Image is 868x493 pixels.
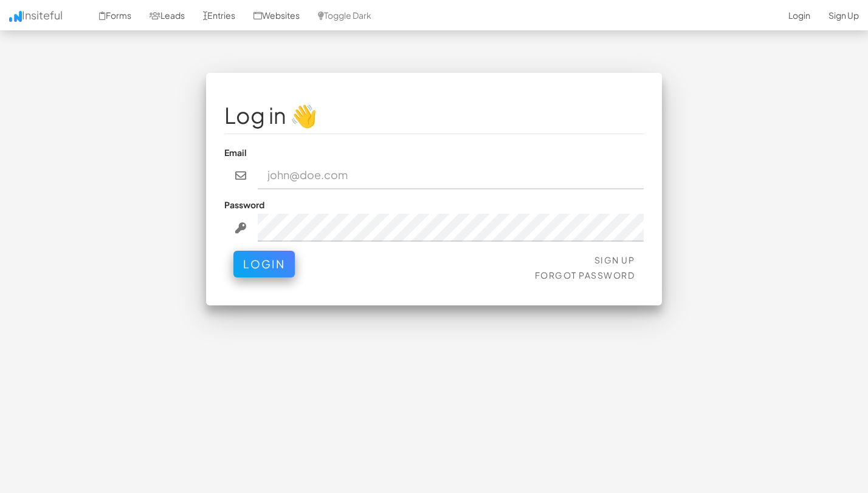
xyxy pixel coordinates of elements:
[258,161,644,189] input: john@doe.com
[224,146,247,158] label: Email
[233,251,295,277] button: Login
[594,254,635,265] a: Sign Up
[535,270,635,280] a: Forgot Password
[224,103,644,127] h1: Log in 👋
[9,11,22,22] img: icon.png
[224,199,264,211] label: Password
